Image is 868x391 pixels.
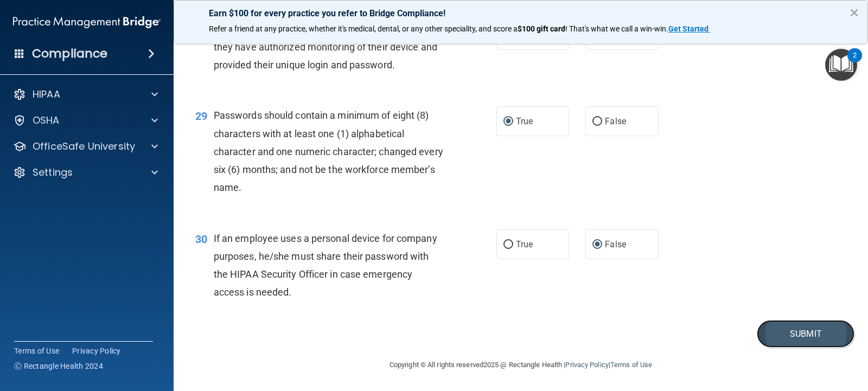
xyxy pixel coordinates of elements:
span: If an employee uses a personal device for company purposes, he/she must share their password with... [214,233,437,298]
input: True [503,118,513,126]
strong: $100 gift card [518,24,565,33]
a: Settings [13,166,158,179]
button: Submit [757,320,854,348]
strong: Get Started [668,24,709,33]
span: False [605,116,626,126]
span: 30 [195,233,207,246]
a: Privacy Policy [72,345,121,356]
span: Refer a friend at any practice, whether it's medical, dental, or any other speciality, and score a [209,24,518,33]
div: Copyright © All rights reserved 2025 @ Rectangle Health | | [323,348,719,382]
span: False [605,239,626,249]
span: ! That's what we call a win-win. [565,24,668,33]
p: Settings [33,166,73,179]
span: True [516,239,533,249]
p: OfficeSafe University [33,140,135,153]
input: True [503,241,513,249]
span: Ⓒ Rectangle Health 2024 [14,361,103,371]
p: Earn $100 for every practice you refer to Bridge Compliance! [209,8,833,18]
a: Privacy Policy [565,361,608,369]
a: Get Started [668,24,710,33]
input: False [592,241,602,249]
a: Terms of Use [610,361,652,369]
a: OfficeSafe University [13,140,158,153]
input: False [592,118,602,126]
button: Open Resource Center, 2 new notifications [825,49,857,81]
a: OSHA [13,114,158,127]
h4: Compliance [32,46,107,61]
a: Terms of Use [14,345,59,356]
a: HIPAA [13,88,158,101]
span: True [516,116,533,126]
img: PMB logo [13,11,161,33]
p: OSHA [33,114,60,127]
p: HIPAA [33,88,60,101]
span: Passwords should contain a minimum of eight (8) characters with at least one (1) alphabetical cha... [214,110,443,193]
span: Employee workstations can be monitored only after they have authorized monitoring of their device... [214,23,438,70]
button: Close [849,4,859,21]
span: 29 [195,110,207,123]
div: 2 [853,55,857,69]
